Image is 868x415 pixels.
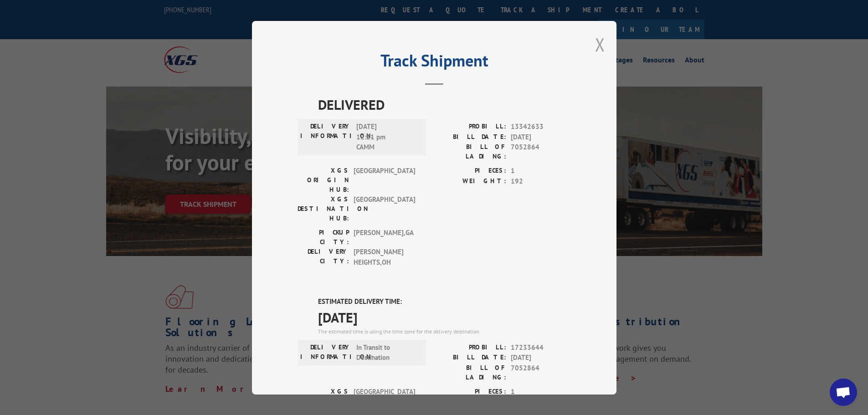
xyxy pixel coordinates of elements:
label: PROBILL: [434,122,506,132]
label: DELIVERY CITY: [298,247,349,267]
h2: Track Shipment [298,54,571,72]
span: In Transit to Destination [356,342,418,363]
span: [PERSON_NAME] , GA [354,228,415,247]
span: [GEOGRAPHIC_DATA] [354,386,415,415]
label: DELIVERY INFORMATION: [300,342,352,363]
span: 17233644 [511,342,571,353]
span: 1 [511,386,571,397]
span: [DATE] [511,353,571,363]
label: PROBILL: [434,342,506,353]
label: BILL OF LADING: [434,142,506,161]
span: [DATE] [511,132,571,142]
span: [GEOGRAPHIC_DATA] [354,166,415,195]
label: WEIGHT: [434,176,506,186]
div: Open chat [830,379,857,406]
button: Close modal [595,32,605,56]
label: DELIVERY INFORMATION: [300,122,352,153]
span: 1 [511,166,571,176]
span: [DATE] 12:21 pm CAMM [356,122,418,153]
label: XGS DESTINATION HUB: [298,195,349,223]
label: PIECES: [434,386,506,397]
label: BILL DATE: [434,353,506,363]
label: XGS ORIGIN HUB: [298,386,349,415]
span: 13342633 [511,122,571,132]
label: BILL DATE: [434,132,506,142]
span: DELIVERED [318,94,571,115]
span: 7052864 [511,142,571,161]
span: [PERSON_NAME] HEIGHTS , OH [354,247,415,267]
label: BILL OF LADING: [434,363,506,382]
span: [GEOGRAPHIC_DATA] [354,195,415,223]
span: 192 [511,176,571,186]
span: [DATE] [318,307,571,327]
div: The estimated time is using the time zone for the delivery destination. [318,327,571,335]
label: XGS ORIGIN HUB: [298,166,349,195]
label: PICKUP CITY: [298,228,349,247]
span: 7052864 [511,363,571,382]
label: PIECES: [434,166,506,176]
label: ESTIMATED DELIVERY TIME: [318,297,571,307]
